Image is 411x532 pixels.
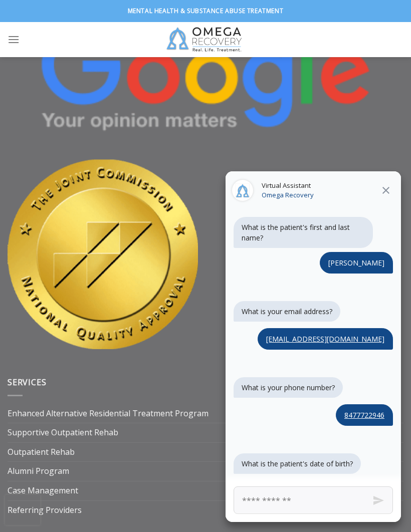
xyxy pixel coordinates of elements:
a: Alumni Program [8,462,69,481]
strong: Mental Health & Substance Abuse Treatment [128,7,284,15]
a: Outpatient Rehab [8,443,75,462]
span: Services [8,377,46,388]
a: Referring Providers [8,501,82,520]
a: Menu [8,27,20,52]
a: Case Management [8,481,78,500]
iframe: reCAPTCHA [5,495,40,525]
a: Enhanced Alternative Residential Treatment Program [8,404,209,423]
img: Omega Recovery [162,22,250,57]
a: Supportive Outpatient Rehab [8,423,118,442]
